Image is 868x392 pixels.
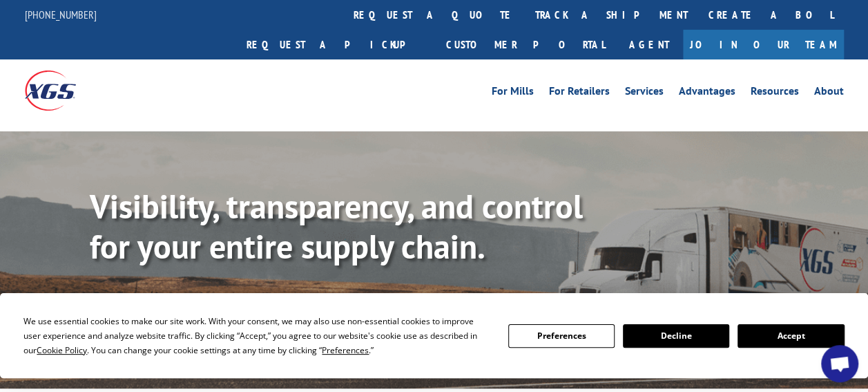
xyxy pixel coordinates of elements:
a: Join Our Team [683,30,844,59]
button: Decline [623,324,729,348]
span: Cookie Policy [37,344,87,356]
div: We use essential cookies to make our site work. With your consent, we may also use non-essential ... [23,314,491,357]
a: Advantages [679,86,735,101]
div: Open chat [821,345,858,382]
a: Resources [751,86,799,101]
b: Visibility, transparency, and control for your entire supply chain. [90,185,583,268]
a: Agent [615,30,683,59]
button: Preferences [508,324,615,348]
a: [PHONE_NUMBER] [25,8,97,21]
a: For Retailers [549,86,610,101]
a: Services [625,86,664,101]
a: For Mills [492,86,534,101]
a: Customer Portal [436,30,615,59]
span: Preferences [322,344,369,356]
a: About [814,86,844,101]
button: Accept [737,324,844,348]
a: Request a pickup [236,30,436,59]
